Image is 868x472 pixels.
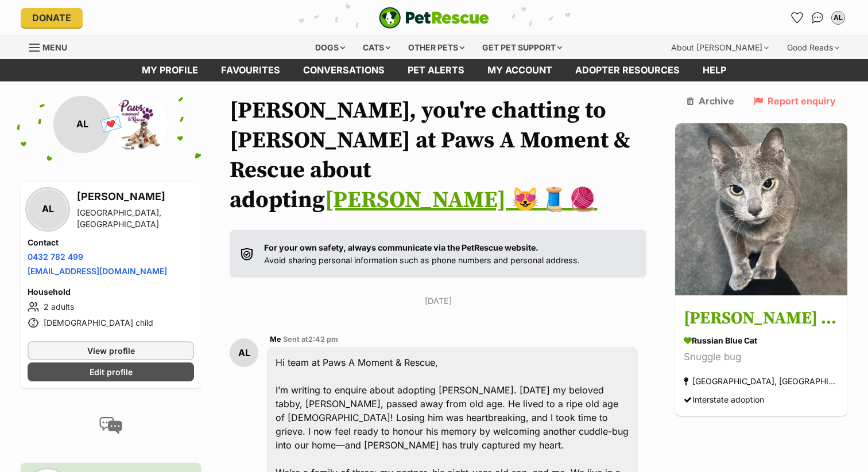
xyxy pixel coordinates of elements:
h4: Contact [28,237,194,248]
div: Good Reads [779,36,847,59]
div: AL [230,338,258,367]
img: conversation-icon-4a6f8262b818ee0b60e3300018af0b2d0b884aa5de6e9bcb8d3d4eeb1a70a7c4.svg [99,417,122,434]
span: Edit profile [90,366,133,378]
a: Donate [21,8,83,28]
img: Paws A Moment & Rescue profile pic [111,96,168,153]
span: 2:42 pm [308,335,338,344]
span: Sent at [283,335,338,344]
div: [GEOGRAPHIC_DATA], [GEOGRAPHIC_DATA] [684,373,839,389]
h3: [PERSON_NAME] [77,189,194,205]
span: View profile [87,345,135,357]
a: Conversations [808,9,827,27]
a: 0432 782 499 [28,252,83,262]
h3: [PERSON_NAME] 😻🧵🧶 [684,306,839,331]
a: PetRescue [379,7,489,29]
li: 2 adults [28,300,194,314]
a: Favourites [210,59,292,81]
span: 💌 [98,112,124,136]
div: Other pets [400,36,472,59]
div: About [PERSON_NAME] [663,36,777,59]
img: logo-e224e6f780fb5917bec1dbf3a21bbac754714ae5b6737aabdf751b685950b380.svg [379,7,489,29]
div: Snuggle bug [684,349,839,365]
div: AL [832,12,844,24]
img: chat-41dd97257d64d25036548639549fe6c8038ab92f7586957e7f3b1b290dea8141.svg [812,12,824,24]
div: Dogs [307,36,353,59]
a: [PERSON_NAME] 😻🧵🧶 [325,186,597,214]
div: [GEOGRAPHIC_DATA], [GEOGRAPHIC_DATA] [77,207,194,230]
a: Menu [29,36,75,57]
img: Nikolai 😻🧵🧶 [675,123,847,295]
div: AL [28,189,68,229]
a: Report enquiry [754,96,836,106]
a: View profile [28,341,194,360]
button: My account [829,9,847,27]
a: [EMAIL_ADDRESS][DOMAIN_NAME] [28,266,167,276]
div: Get pet support [474,36,570,59]
a: Adopter resources [564,59,691,81]
a: Edit profile [28,362,194,381]
a: Favourites [788,9,806,27]
a: [PERSON_NAME] 😻🧵🧶 Russian Blue Cat Snuggle bug [GEOGRAPHIC_DATA], [GEOGRAPHIC_DATA] Interstate ad... [675,297,847,416]
ul: Account quick links [788,9,847,27]
h4: Household [28,286,194,298]
span: Me [270,335,281,344]
a: My account [476,59,564,81]
a: Help [691,59,738,81]
p: Avoid sharing personal information such as phone numbers and personal address. [264,241,580,266]
strong: For your own safety, always communicate via the PetRescue website. [264,243,538,252]
span: Menu [42,42,67,52]
h1: [PERSON_NAME], you're chatting to [PERSON_NAME] at Paws A Moment & Rescue about adopting [230,96,646,215]
li: [DEMOGRAPHIC_DATA] child [28,316,194,330]
div: Interstate adoption [684,392,764,407]
p: [DATE] [230,295,646,307]
a: conversations [292,59,396,81]
div: Cats [355,36,398,59]
a: My profile [130,59,210,81]
a: Pet alerts [396,59,476,81]
a: Archive [687,96,734,106]
div: AL [53,96,111,153]
div: Russian Blue Cat [684,334,839,346]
